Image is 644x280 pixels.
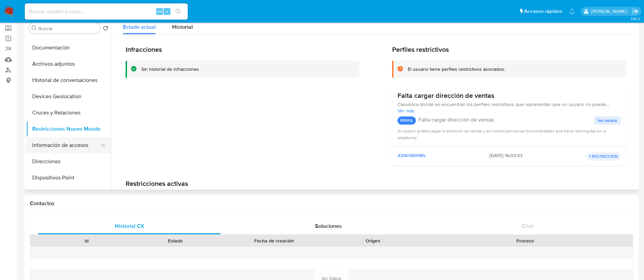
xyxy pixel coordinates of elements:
input: Buscar usuario o caso... [25,7,188,16]
span: Soluciones [315,222,342,230]
button: search-icon [171,7,185,16]
button: Restricciones Nuevo Mundo [26,121,111,137]
div: Fecha de creación [225,237,324,244]
span: 3.161.2 [631,16,641,21]
span: Historial CX [115,222,144,230]
button: Cruces y Relaciones [26,105,111,121]
div: Id [47,237,126,244]
a: Salir [632,8,639,15]
button: Tarjetas [26,186,111,202]
span: Alt [157,8,162,15]
div: Origen [333,237,413,244]
button: Documentación [26,40,111,56]
span: s [166,8,168,15]
button: Devices Geolocation [26,88,111,105]
button: Historial de conversaciones [26,72,111,88]
span: Accesos rápidos [524,8,562,15]
a: Notificaciones [569,8,575,14]
p: fernando.ftapiamartinez@mercadolibre.com.mx [591,8,629,15]
button: Direcciones [26,153,111,170]
button: Información de accesos [26,137,106,153]
span: Chat [522,222,533,230]
input: Buscar [38,25,97,31]
div: Estado [136,237,215,244]
h1: Contactos [30,200,633,207]
div: Proceso [422,237,628,244]
button: Archivos adjuntos [26,56,111,72]
button: Buscar [32,25,37,31]
button: Volver al orden por defecto [103,25,108,33]
button: Dispositivos Point [26,170,111,186]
